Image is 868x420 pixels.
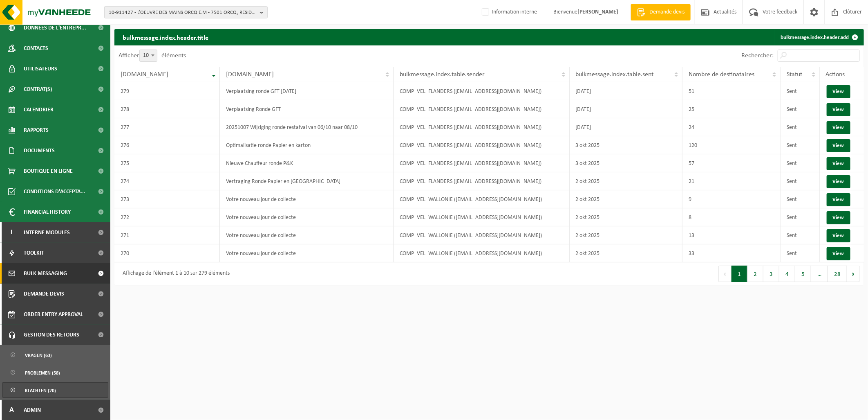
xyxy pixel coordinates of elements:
[781,244,820,262] td: Sent
[827,103,850,116] a: View
[400,71,485,78] span: bulkmessage.index.table.sender
[104,6,268,18] button: 10-911427 - L’OEUVRE DES MAINS ORCQ E.M - 7501 ORCQ, RESIDENCE LELUBRE ALLÉE 1 15
[140,50,157,61] span: 10
[781,82,820,100] td: Sent
[394,226,569,244] td: COMP_VEL_WALLONIE ([EMAIL_ADDRESS][DOMAIN_NAME])
[220,136,394,154] td: Optimalisatie ronde Papier en karton
[114,244,220,262] td: 270
[795,266,811,282] button: 5
[828,266,847,282] button: 28
[779,266,795,282] button: 4
[394,208,569,226] td: COMP_VEL_WALLONIE ([EMAIL_ADDRESS][DOMAIN_NAME])
[114,100,220,118] td: 278
[827,139,850,152] a: View
[781,136,820,154] td: Sent
[121,71,168,78] span: [DOMAIN_NAME]
[114,208,220,226] td: 272
[119,52,186,59] label: Afficher éléments
[811,266,828,282] span: …
[781,100,820,118] td: Sent
[847,266,860,282] button: Next
[576,71,654,78] span: bulkmessage.index.table.sent
[394,190,569,208] td: COMP_VEL_WALLONIE ([EMAIL_ADDRESS][DOMAIN_NAME])
[394,136,569,154] td: COMP_VEL_FLANDERS ([EMAIL_ADDRESS][DOMAIN_NAME])
[570,100,683,118] td: [DATE]
[781,172,820,190] td: Sent
[114,136,220,154] td: 276
[570,154,683,172] td: 3 okt 2025
[24,284,64,304] span: Demande devis
[682,190,781,208] td: 9
[394,82,569,100] td: COMP_VEL_FLANDERS ([EMAIL_ADDRESS][DOMAIN_NAME])
[24,99,54,120] span: Calendrier
[570,244,683,262] td: 2 okt 2025
[24,120,49,140] span: Rapports
[114,29,217,45] h2: bulkmessage.index.header.title
[114,190,220,208] td: 273
[781,208,820,226] td: Sent
[24,325,79,345] span: Gestion des retours
[24,18,86,38] span: Données de l'entrepr...
[24,263,67,284] span: Bulk Messaging
[24,181,85,202] span: Conditions d'accepta...
[226,71,274,78] span: [DOMAIN_NAME]
[682,82,781,100] td: 51
[220,208,394,226] td: Votre nouveau jour de collecte
[631,4,691,20] a: Demande devis
[827,85,850,98] a: View
[570,190,683,208] td: 2 okt 2025
[682,118,781,136] td: 24
[732,266,747,282] button: 1
[2,382,108,398] a: Klachten (20)
[827,193,850,206] a: View
[2,365,108,380] a: Problemen (58)
[220,154,394,172] td: Nieuwe Chauffeur ronde P&K
[114,118,220,136] td: 277
[763,266,779,282] button: 3
[781,118,820,136] td: Sent
[394,244,569,262] td: COMP_VEL_WALLONIE ([EMAIL_ADDRESS][DOMAIN_NAME])
[394,100,569,118] td: COMP_VEL_FLANDERS ([EMAIL_ADDRESS][DOMAIN_NAME])
[747,266,763,282] button: 2
[2,347,108,363] a: Vragen (63)
[24,79,52,99] span: Contrat(s)
[220,226,394,244] td: Votre nouveau jour de collecte
[24,243,44,263] span: Toolkit
[114,226,220,244] td: 271
[24,59,57,79] span: Utilisateurs
[24,304,83,325] span: Order entry approval
[570,136,683,154] td: 3 okt 2025
[718,266,732,282] button: Previous
[25,365,60,381] span: Problemen (58)
[774,29,863,45] a: bulkmessage.index.header.add
[570,82,683,100] td: [DATE]
[109,7,257,19] span: 10-911427 - L’OEUVRE DES MAINS ORCQ E.M - 7501 ORCQ, RESIDENCE LELUBRE ALLÉE 1 15
[24,140,55,161] span: Documents
[394,118,569,136] td: COMP_VEL_FLANDERS ([EMAIL_ADDRESS][DOMAIN_NAME])
[394,172,569,190] td: COMP_VEL_FLANDERS ([EMAIL_ADDRESS][DOMAIN_NAME])
[220,118,394,136] td: 20251007 Wijziging ronde restafval van 06/10 naar 08/10
[220,100,394,118] td: Verplaatsing Ronde GFT
[577,9,618,15] strong: [PERSON_NAME]
[114,172,220,190] td: 274
[24,222,70,243] span: Interne modules
[689,71,754,78] span: Nombre de destinataires
[827,229,850,242] a: View
[682,136,781,154] td: 120
[570,118,683,136] td: [DATE]
[781,226,820,244] td: Sent
[827,157,850,170] a: View
[826,71,845,78] span: Actions
[570,172,683,190] td: 2 okt 2025
[24,202,71,222] span: Financial History
[682,208,781,226] td: 8
[741,53,774,59] label: Rechercher:
[119,266,230,281] div: Affichage de l'élément 1 à 10 sur 279 éléments
[24,38,48,59] span: Contacts
[570,226,683,244] td: 2 okt 2025
[827,121,850,134] a: View
[787,71,802,78] span: Statut
[682,154,781,172] td: 57
[781,154,820,172] td: Sent
[647,8,687,16] span: Demande devis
